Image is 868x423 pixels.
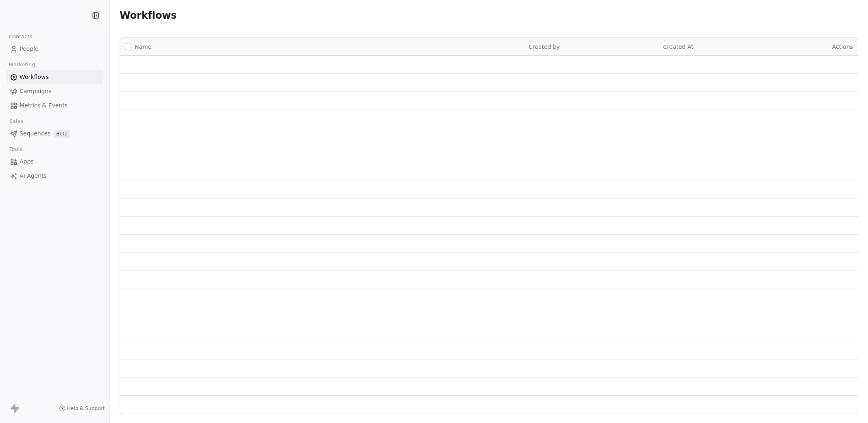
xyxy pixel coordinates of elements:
span: Sequences [20,129,50,138]
a: People [7,42,103,56]
span: Marketing [5,59,39,71]
a: SequencesBeta [7,127,103,140]
span: Help & Support [67,405,105,412]
span: Apps [20,157,34,166]
span: Created by [529,44,560,50]
span: Actions [832,44,853,50]
a: Metrics & Events [7,99,103,112]
span: AI Agents [20,172,47,180]
span: Workflows [120,10,177,21]
span: Workflows [20,73,49,81]
span: Sales [6,115,27,127]
span: Metrics & Events [20,101,68,110]
a: AI Agents [7,169,103,183]
a: Campaigns [7,85,103,98]
span: Beta [54,130,70,138]
span: Created At [663,44,693,50]
span: Contacts [5,31,36,43]
span: Tools [6,143,26,155]
a: Apps [7,155,103,168]
a: Help & Support [59,405,105,412]
span: Name [135,43,151,51]
span: People [20,45,39,53]
span: Campaigns [20,87,51,96]
a: Workflows [7,70,103,84]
